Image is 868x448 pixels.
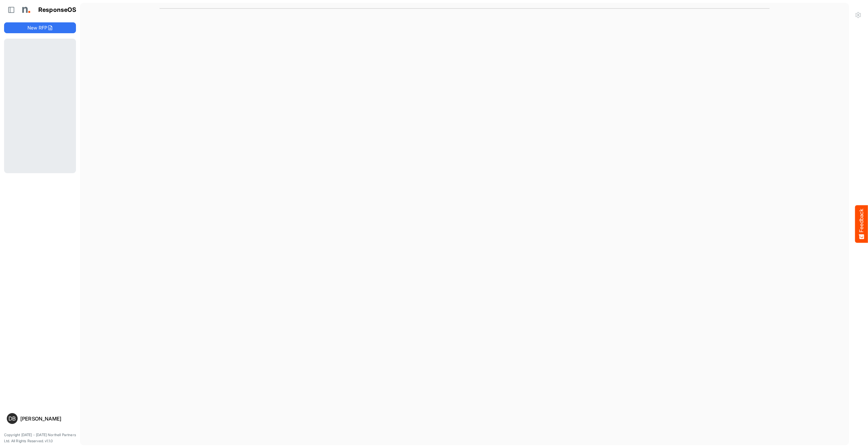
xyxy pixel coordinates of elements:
p: Copyright [DATE] - [DATE] Northell Partners Ltd. All Rights Reserved. v1.1.0 [4,432,76,444]
img: Northell [19,3,32,17]
span: DB [8,416,16,421]
button: New RFP [4,22,76,33]
button: Feedback [855,205,868,243]
h1: ResponseOS [38,6,77,14]
div: [PERSON_NAME] [20,416,73,421]
div: Loading... [4,39,76,173]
